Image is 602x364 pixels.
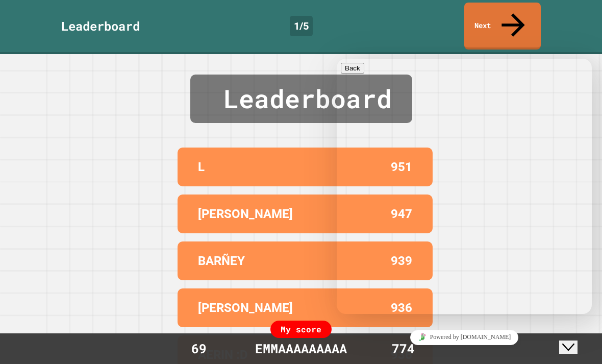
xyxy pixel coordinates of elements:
iframe: chat widget [337,59,592,314]
div: 69 [161,339,237,358]
iframe: chat widget [559,323,592,354]
a: Next [464,3,541,50]
div: 774 [365,339,441,358]
iframe: chat widget [337,326,592,349]
p: [PERSON_NAME] [198,299,293,317]
p: L [198,158,205,176]
p: [PERSON_NAME] [198,205,293,223]
div: My score [270,321,332,338]
div: 1 / 5 [290,16,313,36]
p: BARÑEY [198,252,245,270]
div: Leaderboard [190,75,412,123]
div: Leaderboard [61,17,140,35]
div: EMMAAAAAAAAA [245,339,357,358]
